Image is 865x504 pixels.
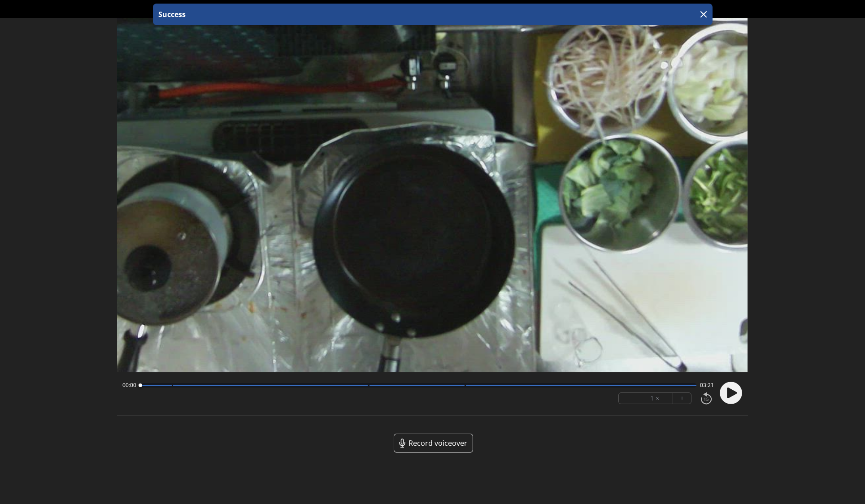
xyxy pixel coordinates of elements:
[637,393,673,404] div: 1 ×
[122,382,136,389] span: 00:00
[416,3,450,16] a: 00:00:00
[700,382,714,389] span: 03:21
[409,438,467,448] span: Record voiceover
[156,9,186,20] p: Success
[619,393,637,404] button: −
[394,434,473,452] a: Record voiceover
[673,393,691,404] button: +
